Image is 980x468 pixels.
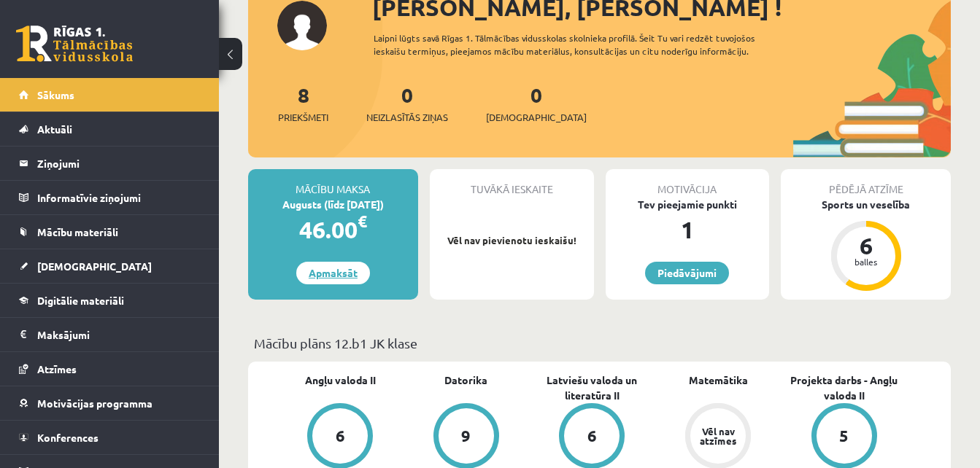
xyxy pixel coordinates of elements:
[336,428,345,444] div: 6
[781,169,951,197] div: Pēdējā atzīme
[781,197,951,293] a: Sports un veselība 6 balles
[529,373,655,403] a: Latviešu valoda un literatūra II
[437,233,587,248] p: Vēl nav pievienotu ieskaišu!
[430,169,594,197] div: Tuvākā ieskaite
[19,421,201,454] a: Konferences
[366,110,448,125] span: Neizlasītās ziņas
[37,397,153,410] span: Motivācijas programma
[374,31,795,58] div: Laipni lūgts savā Rīgas 1. Tālmācības vidusskolas skolnieka profilā. Šeit Tu vari redzēt tuvojošo...
[698,426,738,445] div: Vēl nav atzīmes
[606,169,770,197] div: Motivācija
[781,197,951,212] div: Sports un veselība
[37,88,74,101] span: Sākums
[37,294,124,307] span: Digitālie materiāli
[37,181,201,214] legend: Informatīvie ziņojumi
[16,26,133,62] a: Rīgas 1. Tālmācības vidusskola
[19,215,201,249] a: Mācību materiāli
[486,110,587,125] span: [DEMOGRAPHIC_DATA]
[254,333,945,353] p: Mācību plāns 12.b1 JK klase
[486,82,587,125] a: 0[DEMOGRAPHIC_DATA]
[606,212,770,247] div: 1
[296,262,370,284] a: Apmaksāt
[37,431,99,444] span: Konferences
[645,262,729,284] a: Piedāvājumi
[19,386,201,420] a: Motivācijas programma
[19,284,201,317] a: Digitālie materiāli
[278,110,328,125] span: Priekšmeti
[366,82,448,125] a: 0Neizlasītās ziņas
[444,373,487,388] a: Datorika
[37,225,118,238] span: Mācību materiāli
[248,169,418,197] div: Mācību maksa
[248,197,418,212] div: Augusts (līdz [DATE])
[37,362,77,375] span: Atzīmes
[278,82,328,125] a: 8Priekšmeti
[587,428,597,444] div: 6
[37,318,201,351] legend: Maksājumi
[37,260,152,273] span: [DEMOGRAPHIC_DATA]
[689,373,748,388] a: Matemātika
[19,147,201,180] a: Ziņojumi
[19,352,201,386] a: Atzīmes
[358,211,367,232] span: €
[844,234,888,257] div: 6
[844,257,888,266] div: balles
[839,428,849,444] div: 5
[305,373,376,388] a: Angļu valoda II
[19,78,201,112] a: Sākums
[248,212,418,247] div: 46.00
[37,147,201,180] legend: Ziņojumi
[19,181,201,214] a: Informatīvie ziņojumi
[37,122,72,136] span: Aktuāli
[19,112,201,146] a: Aktuāli
[19,318,201,351] a: Maksājumi
[606,197,770,212] div: Tev pieejamie punkti
[19,249,201,283] a: [DEMOGRAPHIC_DATA]
[781,373,907,403] a: Projekta darbs - Angļu valoda II
[461,428,471,444] div: 9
